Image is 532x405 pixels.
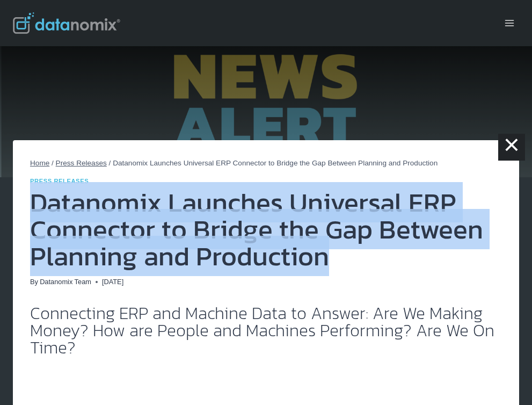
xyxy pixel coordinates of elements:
[113,159,438,167] span: Datanomix Launches Universal ERP Connector to Bridge the Gap Between Planning and Production
[109,159,111,167] span: /
[102,277,123,287] time: [DATE]
[498,134,525,161] a: ×
[30,189,502,270] h1: Datanomix Launches Universal ERP Connector to Bridge the Gap Between Planning and Production
[30,178,89,184] a: Press Releases
[52,159,54,167] span: /
[13,12,120,34] img: Datanomix
[30,157,502,169] nav: Breadcrumbs
[30,159,49,167] a: Home
[499,15,519,31] button: Open menu
[40,278,91,286] a: Datanomix Team
[30,277,38,287] span: By
[30,305,502,356] h2: Connecting ERP and Machine Data to Answer: Are We Making Money? How are People and Machines Perfo...
[56,159,107,167] a: Press Releases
